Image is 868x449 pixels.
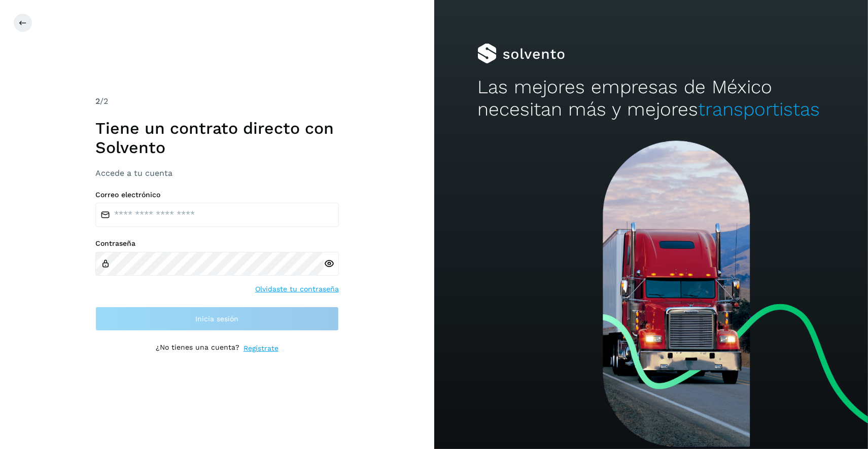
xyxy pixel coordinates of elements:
[95,191,339,199] label: Correo electrónico
[95,168,339,178] h3: Accede a tu cuenta
[95,96,100,106] span: 2
[95,95,339,107] div: /2
[244,343,279,354] a: Regístrate
[195,315,238,322] span: Inicia sesión
[95,119,339,158] h1: Tiene un contrato directo con Solvento
[698,98,820,120] span: transportistas
[95,307,339,331] button: Inicia sesión
[255,284,339,294] a: Olvidaste tu contraseña
[95,239,339,248] label: Contraseña
[156,343,239,354] p: ¿No tienes una cuenta?
[477,76,824,121] h2: Las mejores empresas de México necesitan más y mejores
